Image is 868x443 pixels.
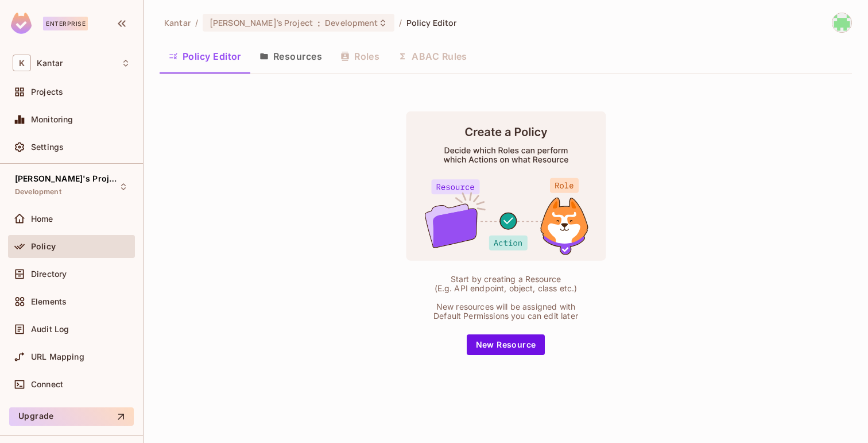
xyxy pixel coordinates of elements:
[428,275,583,293] div: Start by creating a Resource (E.g. API endpoint, object, class etc.)
[15,174,118,183] span: [PERSON_NAME]'s Project
[210,17,313,28] span: [PERSON_NAME]'s Project
[31,325,69,334] span: Audit Log
[43,17,88,30] div: Enterprise
[164,17,191,28] span: the active workspace
[399,17,402,28] li: /
[31,269,67,279] span: Directory
[31,352,84,361] span: URL Mapping
[15,187,61,197] span: Development
[832,13,851,32] img: ritik.gariya@kantar.com
[406,17,457,28] span: Policy Editor
[325,17,378,28] span: Development
[37,59,63,68] span: Workspace: Kantar
[13,55,31,71] span: K
[317,18,321,28] span: :
[31,115,73,124] span: Monitoring
[9,407,134,426] button: Upgrade
[11,13,32,34] img: SReyMgAAAABJRU5ErkJggg==
[31,242,56,251] span: Policy
[31,380,63,389] span: Connect
[250,42,331,71] button: Resources
[428,302,583,321] div: New resources will be assigned with Default Permissions you can edit later
[195,17,198,28] li: /
[467,334,545,355] button: New Resource
[31,87,63,97] span: Projects
[31,297,67,306] span: Elements
[31,214,53,224] span: Home
[31,142,64,152] span: Settings
[160,42,250,71] button: Policy Editor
